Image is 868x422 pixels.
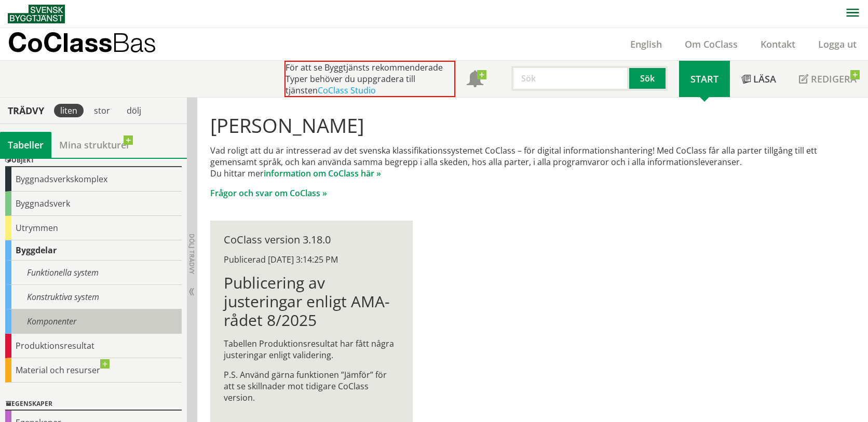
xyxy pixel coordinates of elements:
div: Byggdelar [5,240,182,261]
span: Redigera [811,73,857,85]
div: Konstruktiva system [5,285,182,309]
span: Dölj trädvy [187,234,196,274]
a: Kontakt [749,38,807,50]
h1: Publicering av justeringar enligt AMA-rådet 8/2025 [224,274,399,330]
a: CoClass Studio [318,85,376,96]
a: Redigera [788,61,868,97]
div: För att se Byggtjänsts rekommenderade Typer behöver du uppgradera till tjänsten [284,61,455,97]
input: Sök [511,66,629,91]
a: CoClassBas [8,28,179,60]
button: Sök [629,66,668,91]
img: Svensk Byggtjänst [8,5,65,23]
a: Frågor och svar om CoClass » [210,187,327,199]
a: Start [679,61,730,97]
a: Om CoClass [673,38,749,50]
h1: [PERSON_NAME] [210,114,848,137]
a: English [619,38,673,50]
div: Objekt [5,155,182,167]
div: liten [54,104,84,117]
p: Vad roligt att du är intresserad av det svenska klassifikationssystemet CoClass – för digital inf... [210,145,848,179]
div: Funktionella system [5,261,182,285]
div: Egenskaper [5,398,182,411]
a: Logga ut [807,38,868,50]
a: Läsa [730,61,788,97]
span: Bas [112,27,156,58]
p: P.S. Använd gärna funktionen ”Jämför” för att se skillnader mot tidigare CoClass version. [224,369,399,403]
p: CoClass [8,36,156,48]
div: Publicerad [DATE] 3:14:25 PM [224,254,399,265]
div: dölj [120,104,147,117]
a: Mina strukturer [51,132,138,158]
div: Komponenter [5,309,182,334]
div: Byggnadsverkskomplex [5,167,182,192]
span: Start [690,73,718,85]
span: Läsa [753,73,776,85]
div: Utrymmen [5,216,182,240]
span: Notifikationer [467,72,483,88]
div: Trädvy [2,105,50,116]
div: Produktionsresultat [5,334,182,358]
p: Tabellen Produktionsresultat har fått några justeringar enligt validering. [224,338,399,361]
div: Byggnadsverk [5,192,182,216]
a: information om CoClass här » [264,168,381,179]
div: stor [88,104,116,117]
div: Material och resurser [5,358,182,383]
div: CoClass version 3.18.0 [224,234,399,246]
